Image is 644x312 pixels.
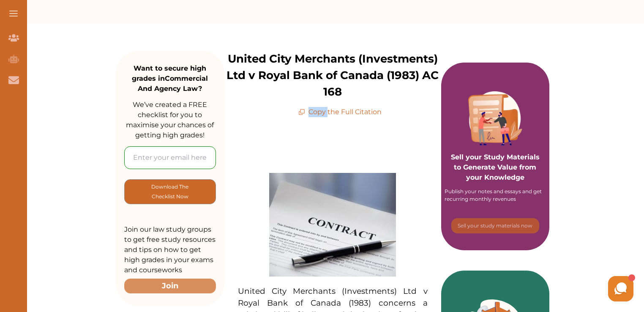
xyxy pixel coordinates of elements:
[132,64,208,93] strong: Want to secure high grades in Commercial And Agency Law ?
[450,129,541,183] p: Sell your Study Materials to Generate Value from your Knowledge
[124,146,216,169] input: Enter your email here
[451,218,539,233] button: [object Object]
[298,107,382,117] p: Copy the Full Citation
[124,224,216,275] p: Join our law study groups to get free study resources and tips on how to get high grades in your ...
[224,51,441,100] p: United City Merchants (Investments) Ltd v Royal Bank of Canada (1983) AC 168
[458,222,532,230] p: Sell your study materials now
[269,173,396,276] img: Contract-Law-feature-300x245.jpg
[142,182,199,202] p: Download The Checklist Now
[468,91,522,145] img: Purple card image
[441,274,636,304] iframe: HelpCrunch
[126,101,214,139] span: We’ve created a FREE checklist for you to maximise your chances of getting high grades!
[445,188,546,203] div: Publish your notes and essays and get recurring monthly revenues
[124,279,216,293] button: Join
[124,179,216,204] button: [object Object]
